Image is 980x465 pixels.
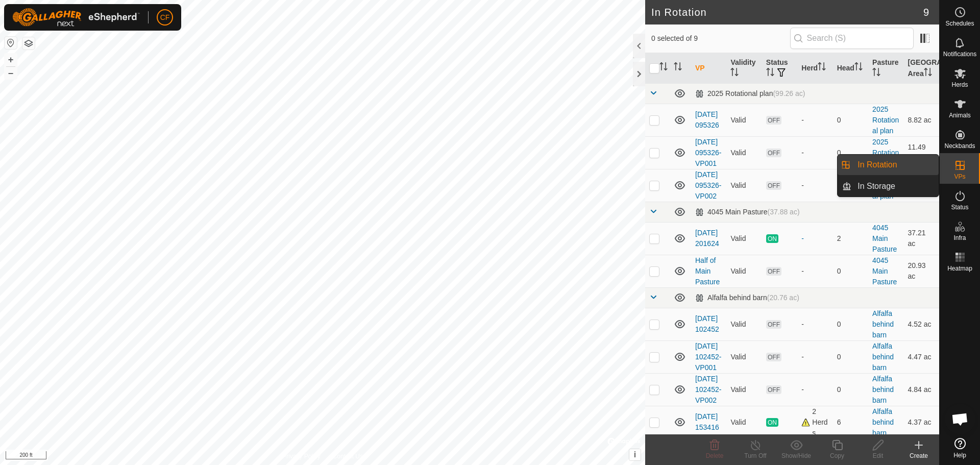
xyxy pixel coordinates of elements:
[5,54,17,66] button: +
[833,104,868,136] td: 0
[954,174,965,180] span: VPs
[904,136,939,169] td: 11.49 ac
[801,180,828,191] div: -
[691,53,726,84] th: VP
[857,180,895,192] span: In Storage
[951,82,968,88] span: Herds
[945,20,974,27] span: Schedules
[904,406,939,438] td: 4.37 ac
[872,224,897,253] a: 4045 Main Pasture
[726,222,762,255] td: Valid
[857,159,897,171] span: In Rotation
[872,342,894,372] a: Alfalfa behind barn
[22,37,35,50] button: Map Layers
[818,64,826,72] p-sorticon: Activate to sort
[801,266,828,277] div: -
[768,208,800,216] span: (37.88 ac)
[940,434,980,462] a: Help
[872,69,880,78] p-sorticon: Activate to sort
[695,208,800,216] div: 4045 Main Pasture
[904,222,939,255] td: 37.21 ac
[695,110,719,129] a: [DATE] 095326
[695,342,721,372] a: [DATE] 102452-VP001
[12,8,140,27] img: Gallagher Logo
[833,308,868,340] td: 0
[833,340,868,373] td: 0
[904,308,939,340] td: 4.52 ac
[766,353,781,361] span: OFF
[726,308,762,340] td: Valid
[282,452,321,461] a: Privacy Policy
[838,155,939,175] li: In Rotation
[629,449,641,460] button: i
[634,450,636,459] span: i
[851,155,939,175] a: In Rotation
[651,6,923,18] h2: In Rotation
[833,136,868,169] td: 0
[872,138,899,167] a: 2025 Rotational plan
[5,37,17,49] button: Reset Map
[949,112,971,118] span: Animals
[833,255,868,287] td: 0
[726,136,762,169] td: Valid
[945,404,975,434] a: Open chat
[766,267,781,276] span: OFF
[766,69,774,78] p-sorticon: Activate to sort
[766,385,781,394] span: OFF
[904,373,939,406] td: 4.84 ac
[951,204,968,210] span: Status
[801,384,828,395] div: -
[726,340,762,373] td: Valid
[923,5,929,20] span: 9
[766,181,781,190] span: OFF
[953,235,966,241] span: Infra
[766,149,781,157] span: OFF
[762,53,797,84] th: Status
[924,69,932,78] p-sorticon: Activate to sort
[773,89,805,97] span: (99.26 ac)
[659,64,668,72] p-sorticon: Activate to sort
[833,169,868,202] td: 0
[904,104,939,136] td: 8.82 ac
[726,255,762,287] td: Valid
[695,293,799,302] div: Alfalfa behind barn
[695,138,721,167] a: [DATE] 095326-VP001
[898,451,939,460] div: Create
[695,89,805,98] div: 2025 Rotational plan
[730,69,739,78] p-sorticon: Activate to sort
[872,309,894,339] a: Alfalfa behind barn
[695,375,721,404] a: [DATE] 102452-VP002
[333,452,363,461] a: Contact Us
[854,64,863,72] p-sorticon: Activate to sort
[766,418,778,427] span: ON
[767,293,799,302] span: (20.76 ac)
[872,256,897,286] a: 4045 Main Pasture
[766,320,781,329] span: OFF
[953,452,966,458] span: Help
[695,412,719,431] a: [DATE] 153416
[943,51,976,57] span: Notifications
[776,451,817,460] div: Show/Hide
[904,340,939,373] td: 4.47 ac
[790,28,914,49] input: Search (S)
[797,53,832,84] th: Herd
[833,373,868,406] td: 0
[857,451,898,460] div: Edit
[868,53,903,84] th: Pasture
[726,373,762,406] td: Valid
[706,452,724,459] span: Delete
[833,406,868,438] td: 6
[872,170,899,200] a: 2025 Rotational plan
[872,407,894,437] a: Alfalfa behind barn
[944,143,975,149] span: Neckbands
[904,53,939,84] th: [GEOGRAPHIC_DATA] Area
[801,233,828,244] div: -
[947,265,972,272] span: Heatmap
[5,67,17,79] button: –
[817,451,857,460] div: Copy
[651,33,790,44] span: 0 selected of 9
[726,406,762,438] td: Valid
[801,115,828,126] div: -
[801,319,828,330] div: -
[833,222,868,255] td: 2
